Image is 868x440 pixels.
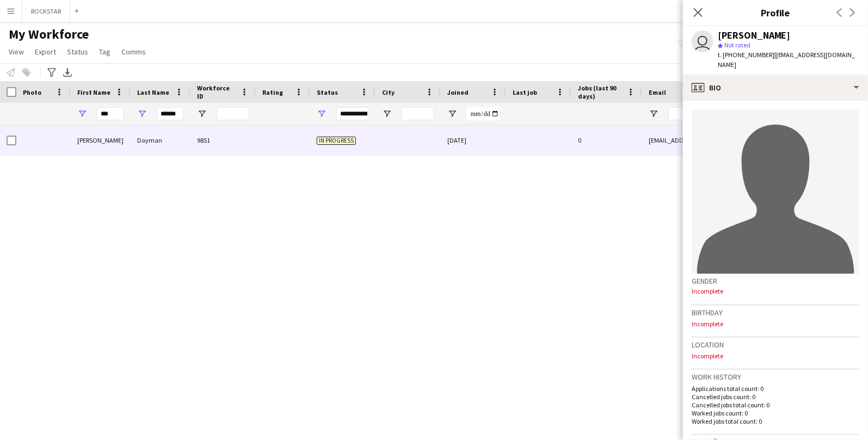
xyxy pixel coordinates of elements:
h3: Birthday [692,308,859,317]
span: Jobs (last 90 days) [578,84,623,100]
a: Comms [117,45,150,59]
span: My Workforce [9,26,89,42]
span: Incomplete [692,287,723,295]
span: In progress [317,137,356,145]
input: City Filter Input [402,107,434,120]
span: Export [35,47,56,57]
h3: Profile [683,5,868,20]
p: Cancelled jobs total count: 0 [692,401,859,409]
app-action-btn: Advanced filters [45,66,58,79]
div: [DATE] [441,125,506,155]
input: Email Filter Input [668,107,853,120]
div: Dayman [131,125,190,155]
div: 0 [571,125,642,155]
a: Tag [95,45,115,59]
input: First Name Filter Input [97,107,124,120]
p: Worked jobs count: 0 [692,409,859,417]
h3: Work history [692,372,859,382]
button: Open Filter Menu [77,109,87,119]
p: Incomplete [692,352,859,360]
div: [PERSON_NAME] [71,125,131,155]
span: Photo [23,88,41,96]
span: Status [317,88,338,96]
input: Last Name Filter Input [157,107,184,120]
button: ROCKSTAR [22,1,70,22]
div: Bio [683,75,868,101]
span: Email [649,88,666,96]
button: Open Filter Menu [197,109,207,119]
span: City [382,88,395,96]
input: Joined Filter Input [467,107,500,120]
span: Not rated [724,41,750,49]
button: Open Filter Menu [317,109,327,119]
input: Workforce ID Filter Input [217,107,249,120]
h3: Gender [692,276,859,286]
p: Worked jobs total count: 0 [692,417,859,425]
p: Applications total count: 0 [692,384,859,393]
span: t. [PHONE_NUMBER] [718,51,774,59]
span: Last job [513,88,537,96]
div: [EMAIL_ADDRESS][DOMAIN_NAME] [642,125,860,155]
span: Comms [121,47,146,57]
span: Status [67,47,88,57]
span: | [EMAIL_ADDRESS][DOMAIN_NAME] [718,51,855,69]
span: Last Name [137,88,169,96]
span: First Name [77,88,110,96]
a: Export [30,45,60,59]
span: View [9,47,24,57]
p: Incomplete [692,320,859,328]
div: 9851 [190,125,256,155]
button: Open Filter Menu [137,109,147,119]
span: Joined [447,88,469,96]
span: Rating [262,88,283,96]
a: Status [63,45,93,59]
button: Open Filter Menu [382,109,392,119]
app-action-btn: Export XLSX [61,66,74,79]
span: Workforce ID [197,84,236,100]
a: View [4,45,28,59]
button: Open Filter Menu [447,109,457,119]
div: [PERSON_NAME] [718,30,791,40]
button: Open Filter Menu [649,109,658,119]
p: Cancelled jobs count: 0 [692,393,859,401]
h3: Location [692,340,859,350]
span: Tag [99,47,110,57]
